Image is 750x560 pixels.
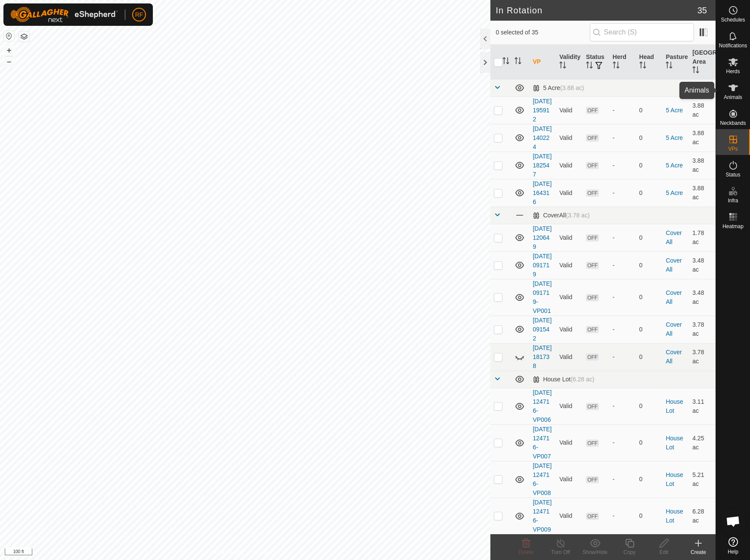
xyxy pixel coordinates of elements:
div: Create [681,548,716,556]
p-sorticon: Activate to sort [613,63,620,70]
a: [DATE] 124716-VP007 [533,426,552,460]
div: - [613,438,632,447]
td: 0 [636,388,663,424]
button: Reset Map [4,31,14,41]
div: - [613,402,632,411]
td: Valid [556,179,583,207]
span: OFF [586,403,599,410]
td: Valid [556,498,583,534]
td: 0 [636,498,663,534]
a: Help [716,534,750,558]
span: Heatmap [722,224,744,229]
span: (6.28 ac) [570,376,594,383]
span: OFF [586,134,599,142]
td: Valid [556,124,583,152]
td: 0 [636,152,663,179]
div: Turn Off [543,548,578,556]
td: 3.78 ac [689,316,716,343]
td: Valid [556,388,583,424]
a: 5 Acre [666,107,683,114]
div: Show/Hide [578,548,612,556]
td: Valid [556,316,583,343]
p-sorticon: Activate to sort [514,59,521,65]
div: House Lot [533,376,594,383]
input: Search (S) [590,23,694,41]
a: [DATE] 164316 [533,180,552,205]
p-sorticon: Activate to sort [666,63,673,70]
div: Edit [647,548,681,556]
th: [GEOGRAPHIC_DATA] Area [689,45,716,80]
td: 0 [636,279,663,316]
span: OFF [586,476,599,483]
span: OFF [586,107,599,114]
td: 0 [636,424,663,461]
a: Privacy Policy [211,549,244,557]
div: - [613,511,632,520]
td: Valid [556,461,583,498]
p-sorticon: Activate to sort [639,63,646,70]
div: Open chat [720,508,746,534]
span: OFF [586,353,599,361]
span: Delete [519,549,534,555]
span: RF [135,10,143,19]
div: - [613,233,632,242]
td: 3.88 ac [689,96,716,124]
div: - [613,261,632,270]
span: VPs [728,146,738,152]
td: 3.88 ac [689,124,716,152]
td: 0 [636,224,663,251]
div: - [613,353,632,362]
td: Valid [556,251,583,279]
td: 0 [636,251,663,279]
div: - [613,189,632,198]
span: Status [725,172,740,177]
a: CoverAll [666,289,682,305]
span: Herds [726,69,740,74]
span: Help [728,549,738,554]
p-sorticon: Activate to sort [692,68,699,74]
span: OFF [586,294,599,301]
p-sorticon: Activate to sort [502,59,509,65]
span: Neckbands [720,121,746,126]
span: 0 selected of 35 [496,28,589,37]
span: Animals [724,95,742,100]
a: 5 Acre [666,162,683,169]
a: 5 Acre [666,189,683,196]
a: House Lot [666,508,683,524]
a: 5 Acre [666,134,683,141]
button: Map Layers [19,31,29,42]
a: [DATE] 124716-VP006 [533,389,552,423]
td: 1.78 ac [689,224,716,251]
td: 3.11 ac [689,388,716,424]
div: Copy [612,548,647,556]
th: VP [529,45,556,80]
a: [DATE] 182547 [533,153,552,178]
td: 4.25 ac [689,424,716,461]
th: Validity [556,45,583,80]
th: Pasture [662,45,689,80]
td: Valid [556,152,583,179]
span: Notifications [719,43,747,48]
img: Gallagher Logo [10,7,118,22]
td: 0 [636,96,663,124]
span: (3.78 ac) [566,212,589,219]
button: + [4,45,14,56]
td: 0 [636,343,663,371]
td: 5.21 ac [689,461,716,498]
span: OFF [586,262,599,269]
a: CoverAll [666,349,682,365]
a: [DATE] 181738 [533,344,552,369]
td: Valid [556,279,583,316]
div: - [613,325,632,334]
a: House Lot [666,435,683,451]
a: [DATE] 091719 [533,253,552,278]
td: Valid [556,224,583,251]
p-sorticon: Activate to sort [559,63,566,70]
div: - [613,161,632,170]
a: CoverAll [666,321,682,337]
a: [DATE] 140224 [533,125,552,150]
a: CoverAll [666,257,682,273]
span: OFF [586,234,599,241]
span: Infra [728,198,738,203]
td: 3.88 ac [689,179,716,207]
